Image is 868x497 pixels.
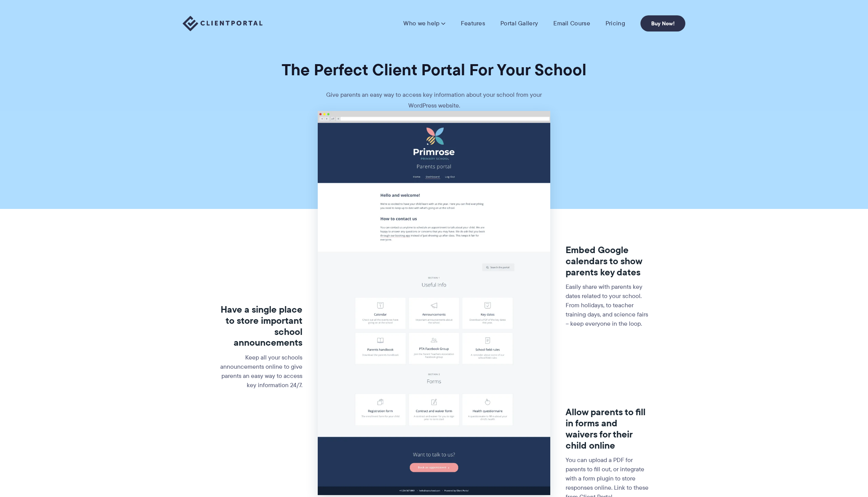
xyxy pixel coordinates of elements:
[500,20,538,27] a: Portal Gallery
[319,89,549,111] p: Give parents an easy way to access key information about your school from your WordPress website.
[640,15,685,31] a: Buy Now!
[566,282,650,328] p: Easily share with parents key dates related to your school. From holidays, to teacher training da...
[566,407,650,451] h3: Allow parents to fill in forms and waivers for their child online
[219,304,303,348] h3: Have a single place to store important school announcements
[219,353,303,390] p: Keep all your schools announcements online to give parents an easy way to access key information ...
[606,20,625,27] a: Pricing
[553,20,590,27] a: Email Course
[403,20,445,27] a: Who we help
[566,245,650,278] h3: Embed Google calendars to show parents key dates
[461,20,485,27] a: Features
